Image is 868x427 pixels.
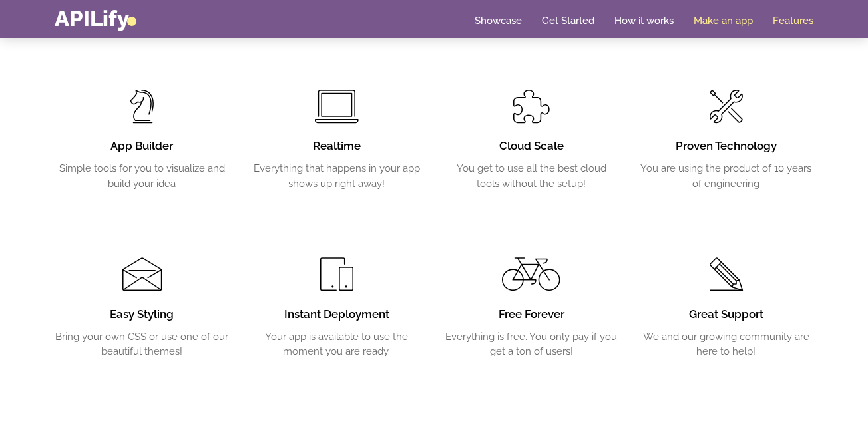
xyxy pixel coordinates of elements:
[614,14,674,27] a: How it works
[475,14,522,27] a: Showcase
[250,161,425,191] p: Everything that happens in your app shows up right away!
[55,5,136,31] a: APILify
[250,138,425,154] h3: Realtime
[773,14,813,27] a: Features
[444,138,619,154] h3: Cloud Scale
[444,161,619,191] p: You get to use all the best cloud tools without the setup!
[639,161,814,191] p: You are using the product of 10 years of engineering
[55,307,230,323] h3: Easy Styling
[542,14,594,27] a: Get Started
[444,307,619,323] h3: Free Forever
[639,329,814,359] p: We and our growing community are here to help!
[639,307,814,323] h3: Great Support
[55,329,230,359] p: Bring your own CSS or use one of our beautiful themes!
[55,138,230,154] h3: App Builder
[250,329,425,359] p: Your app is available to use the moment you are ready.
[694,14,753,27] a: Make an app
[250,307,425,323] h3: Instant Deployment
[444,329,619,359] p: Everything is free. You only pay if you get a ton of users!
[639,138,814,154] h3: Proven Technology
[55,161,230,191] p: Simple tools for you to visualize and build your idea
